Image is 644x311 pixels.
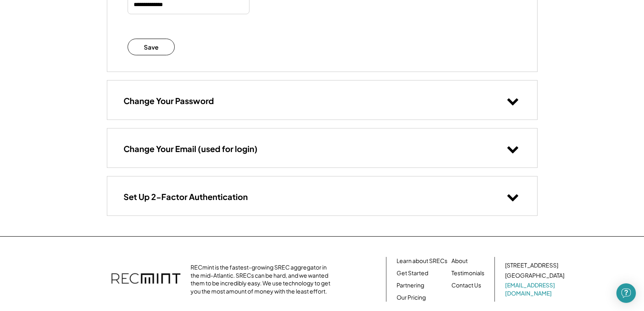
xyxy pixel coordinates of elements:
[616,283,636,303] div: Open Intercom Messenger
[451,281,481,289] a: Contact Us
[505,272,564,280] div: [GEOGRAPHIC_DATA]
[397,257,447,265] a: Learn about SRECs
[128,39,175,55] button: Save
[505,261,558,270] div: [STREET_ADDRESS]
[124,144,258,154] h3: Change Your Email (used for login)
[397,281,424,289] a: Partnering
[191,263,335,295] div: RECmint is the fastest-growing SREC aggregator in the mid-Atlantic. SRECs can be hard, and we wan...
[451,257,468,265] a: About
[397,294,426,302] a: Our Pricing
[124,191,248,202] h3: Set Up 2-Factor Authentication
[124,96,214,106] h3: Change Your Password
[451,269,484,277] a: Testimonials
[111,265,180,294] img: recmint-logotype%403x.png
[397,269,428,277] a: Get Started
[505,281,566,297] a: [EMAIL_ADDRESS][DOMAIN_NAME]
